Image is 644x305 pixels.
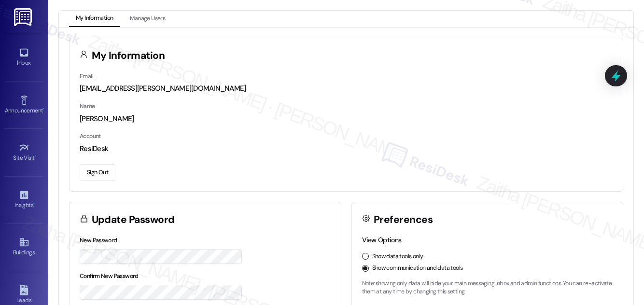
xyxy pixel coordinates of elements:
[69,11,120,27] button: My Information
[5,139,43,166] a: Site Visit •
[372,252,423,261] label: Show data tools only
[5,234,43,260] a: Buildings
[33,200,35,207] span: •
[80,102,95,110] label: Name
[5,187,43,213] a: Insights •
[362,236,402,244] label: View Options
[372,264,463,273] label: Show communication and data tools
[80,72,93,80] label: Email
[374,215,433,225] h3: Preferences
[80,272,139,280] label: Confirm New Password
[35,153,36,160] span: •
[362,279,613,296] p: Note: showing only data will hide your main messaging inbox and admin functions. You can re-activ...
[80,236,117,244] label: New Password
[92,51,165,61] h3: My Information
[80,164,115,181] button: Sign Out
[14,8,34,26] img: ResiDesk Logo
[80,83,613,94] div: [EMAIL_ADDRESS][PERSON_NAME][DOMAIN_NAME]
[80,114,613,124] div: [PERSON_NAME]
[43,106,44,112] span: •
[92,215,175,225] h3: Update Password
[80,132,101,140] label: Account
[123,11,172,27] button: Manage Users
[80,144,613,154] div: ResiDesk
[5,44,43,70] a: Inbox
